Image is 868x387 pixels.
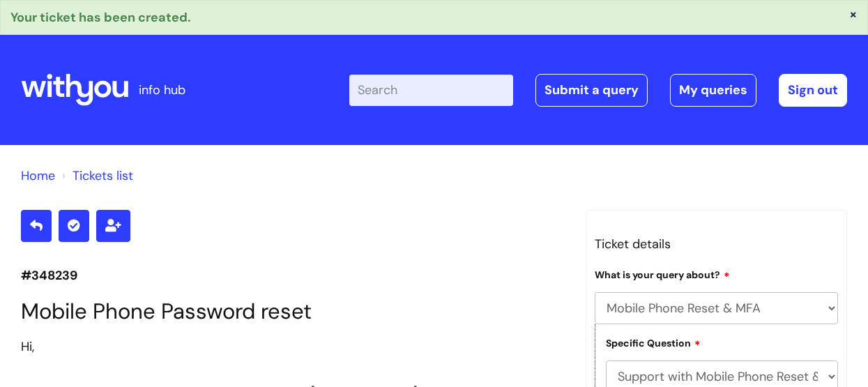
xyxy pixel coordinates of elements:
[606,335,701,349] label: Specific Question
[59,165,133,187] li: Tickets list
[535,74,648,106] a: Submit a query
[849,8,858,20] button: ×
[595,267,730,281] label: What is your query about?
[21,335,565,358] div: Hi,
[670,74,756,106] a: My queries
[349,74,847,106] div: | -
[21,167,55,184] a: Home
[779,74,847,106] a: Sign out
[349,75,513,105] input: Search
[73,167,133,184] a: Tickets list
[595,233,838,255] h3: Ticket details
[139,79,185,101] p: info hub
[21,264,565,287] p: #348239
[21,165,55,187] li: Solution home
[21,298,565,324] h1: Mobile Phone Password reset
